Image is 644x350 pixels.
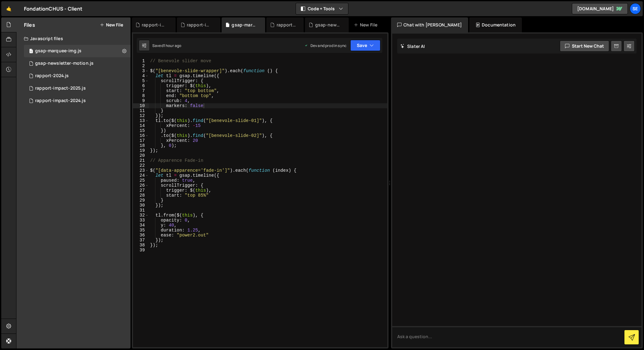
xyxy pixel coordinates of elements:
div: 39 [133,248,149,253]
div: gsap-newsletter-motion.js [35,61,94,66]
div: 36 [133,233,149,238]
div: 37 [133,238,149,243]
div: 20 [133,153,149,158]
div: Chat with [PERSON_NAME] [391,17,468,32]
div: 24 [133,173,149,178]
div: 2 [133,63,149,68]
div: Javascript files [16,32,131,45]
div: rapport-2024.js [24,70,131,82]
div: 18 [133,143,149,148]
div: 34 [133,223,149,228]
div: rapport-impact-2025.js [24,82,131,95]
div: rapport-impact-2024.js [35,98,86,104]
a: Se [630,3,641,14]
div: 8 [133,93,149,98]
div: 27 [133,188,149,193]
div: 31 [133,208,149,213]
div: Dev and prod in sync [304,43,347,48]
div: rapport-impact-2025.js [35,86,86,91]
div: 3 [133,68,149,73]
div: 30 [133,203,149,208]
div: rapport-2024.js [277,22,297,28]
div: 22 [133,163,149,168]
div: 9197/37632.js [24,45,131,57]
button: Save [350,40,380,51]
div: gsap-marquee-img.js [35,48,81,54]
button: New File [100,22,123,27]
div: 16 [133,133,149,138]
div: 5 [133,78,149,83]
div: 32 [133,213,149,218]
div: 28 [133,193,149,198]
div: 11 [133,108,149,113]
div: 15 [133,128,149,133]
div: Saved [152,43,181,48]
button: Start new chat [560,40,609,52]
div: 12 [133,113,149,118]
div: New File [354,22,380,28]
div: 1 [133,58,149,63]
div: 25 [133,178,149,183]
div: 19 [133,148,149,153]
div: gsap-newsletter-motion.js [315,22,341,28]
div: 4 [133,73,149,78]
a: 🤙 [1,1,16,16]
div: 35 [133,228,149,233]
div: gsap-marquee-img.js [232,22,258,28]
div: 13 [133,118,149,123]
div: 7 [133,88,149,93]
div: rapport-2024.js [35,73,69,79]
h2: Slater AI [400,43,425,49]
div: 23 [133,168,149,173]
div: rapport-impact-2024.js [187,22,213,28]
div: 10 [133,103,149,108]
div: 1 hour ago [163,43,182,48]
div: Documentation [469,17,522,32]
div: 21 [133,158,149,163]
div: 26 [133,183,149,188]
div: FondationCHUS - Client [24,5,83,12]
h2: Files [24,21,35,28]
a: [DOMAIN_NAME] [572,3,628,14]
div: 6 [133,83,149,88]
div: 14 [133,123,149,128]
span: 1 [29,49,33,54]
div: rapport-impact-2025.js [142,22,168,28]
div: rapport-impact-2024.js [24,95,131,107]
div: 33 [133,218,149,223]
div: 38 [133,243,149,248]
div: 17 [133,138,149,143]
div: gsap-newsletter-motion.js [24,57,131,70]
button: Code + Tools [296,3,348,14]
div: 29 [133,198,149,203]
div: 9 [133,98,149,103]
